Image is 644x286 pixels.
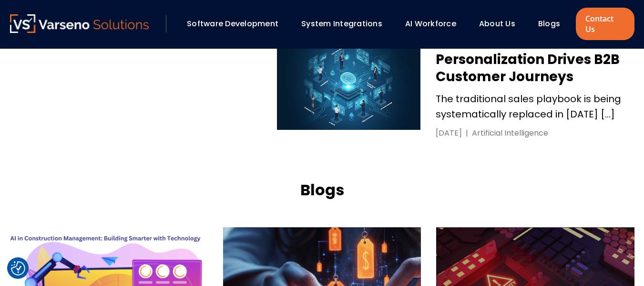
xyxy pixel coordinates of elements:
[187,18,278,29] a: Software Development
[474,16,529,32] div: About Us
[538,18,560,29] a: Blogs
[11,261,25,275] button: Cookie Settings
[462,127,472,139] div: |
[10,14,149,33] a: Varseno Solutions – Product Engineering & IT Services
[533,16,573,32] div: Blogs
[277,34,421,130] img: How AI-Powered Personalization Drives B2B Customer Journeys
[400,16,470,32] div: AI Workforce
[472,127,548,139] div: Artificial Intelligence
[11,261,25,275] img: Revisit consent button
[479,18,515,29] a: About Us
[182,16,292,32] div: Software Development
[436,91,634,122] p: The traditional sales playbook is being systematically replaced in [DATE] […]
[576,8,634,40] a: Contact Us
[277,34,634,141] a: How AI-Powered Personalization Drives B2B Customer Journeys How AI-Powered Personalization Drives...
[10,14,149,33] img: Varseno Solutions – Product Engineering & IT Services
[405,18,456,29] a: AI Workforce
[300,180,344,201] h2: Blogs
[436,127,462,139] div: [DATE]
[436,34,634,85] h3: How AI-Powered Personalization Drives B2B Customer Journeys
[301,18,382,29] a: System Integrations
[296,16,396,32] div: System Integrations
